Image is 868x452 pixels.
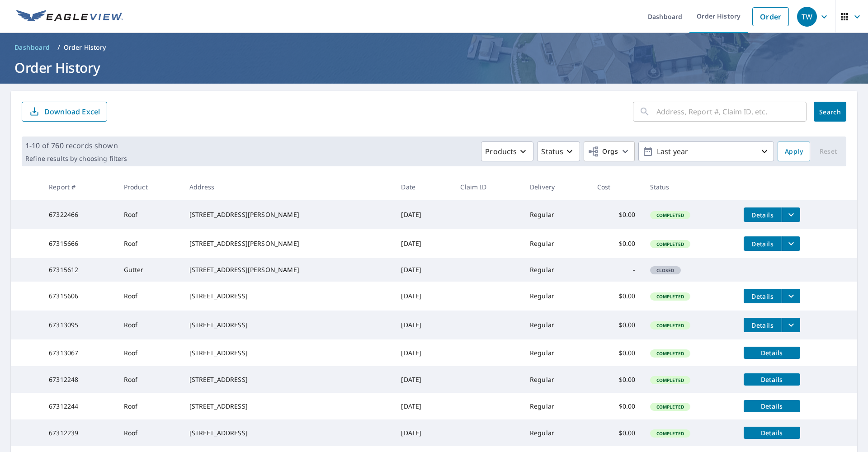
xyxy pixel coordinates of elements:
[782,236,800,251] button: filesDropdownBtn-67315666
[117,393,182,419] td: Roof
[523,200,590,229] td: Regular
[394,229,453,258] td: [DATE]
[590,258,643,282] td: -
[523,339,590,366] td: Regular
[541,146,563,157] p: Status
[64,43,106,52] p: Order History
[394,339,453,366] td: [DATE]
[117,282,182,311] td: Roof
[653,144,759,160] p: Last year
[651,212,689,218] span: Completed
[57,42,60,53] li: /
[749,292,776,301] span: Details
[656,99,807,124] input: Address, Report #, Claim ID, etc.
[394,282,453,311] td: [DATE]
[523,258,590,282] td: Regular
[643,174,736,200] th: Status
[394,419,453,446] td: [DATE]
[117,339,182,366] td: Roof
[752,7,789,26] a: Order
[11,40,857,55] nav: breadcrumb
[744,347,800,359] button: detailsBtn-67313067
[590,311,643,339] td: $0.00
[485,146,517,157] p: Products
[394,200,453,229] td: [DATE]
[42,200,117,229] td: 67322466
[749,402,795,410] span: Details
[749,375,795,384] span: Details
[182,174,394,200] th: Address
[394,393,453,419] td: [DATE]
[189,265,387,274] div: [STREET_ADDRESS][PERSON_NAME]
[590,419,643,446] td: $0.00
[11,40,54,55] a: Dashboard
[117,311,182,339] td: Roof
[797,7,817,27] div: TW
[117,229,182,258] td: Roof
[590,393,643,419] td: $0.00
[651,430,689,437] span: Completed
[744,207,782,222] button: detailsBtn-67322466
[523,419,590,446] td: Regular
[42,366,117,393] td: 67312248
[394,258,453,282] td: [DATE]
[42,258,117,282] td: 67315612
[523,229,590,258] td: Regular
[749,321,776,330] span: Details
[189,402,387,411] div: [STREET_ADDRESS]
[189,210,387,219] div: [STREET_ADDRESS][PERSON_NAME]
[117,258,182,282] td: Gutter
[651,293,689,300] span: Completed
[744,400,800,412] button: detailsBtn-67312244
[14,43,50,52] span: Dashboard
[744,318,782,332] button: detailsBtn-67313095
[651,322,689,329] span: Completed
[590,200,643,229] td: $0.00
[42,282,117,311] td: 67315606
[189,428,387,438] div: [STREET_ADDRESS]
[42,339,117,366] td: 67313067
[590,339,643,366] td: $0.00
[189,320,387,330] div: [STREET_ADDRESS]
[782,289,800,303] button: filesDropdownBtn-67315606
[651,377,689,383] span: Completed
[537,141,580,161] button: Status
[394,366,453,393] td: [DATE]
[749,428,795,437] span: Details
[11,58,857,77] h1: Order History
[25,140,127,151] p: 1-10 of 760 records shown
[744,373,800,386] button: detailsBtn-67312248
[651,404,689,410] span: Completed
[814,102,846,122] button: Search
[44,107,100,117] p: Download Excel
[16,10,123,24] img: EV Logo
[590,229,643,258] td: $0.00
[453,174,523,200] th: Claim ID
[189,239,387,248] div: [STREET_ADDRESS][PERSON_NAME]
[189,375,387,384] div: [STREET_ADDRESS]
[749,240,776,248] span: Details
[42,419,117,446] td: 67312239
[394,174,453,200] th: Date
[189,292,387,301] div: [STREET_ADDRESS]
[117,419,182,446] td: Roof
[778,141,810,161] button: Apply
[523,393,590,419] td: Regular
[651,267,680,273] span: Closed
[782,318,800,332] button: filesDropdownBtn-67313095
[481,141,533,161] button: Products
[782,207,800,222] button: filesDropdownBtn-67322466
[744,427,800,439] button: detailsBtn-67312239
[785,146,803,157] span: Apply
[42,229,117,258] td: 67315666
[821,108,839,116] span: Search
[42,393,117,419] td: 67312244
[117,200,182,229] td: Roof
[42,174,117,200] th: Report #
[638,141,774,161] button: Last year
[523,311,590,339] td: Regular
[584,141,635,161] button: Orgs
[523,366,590,393] td: Regular
[744,289,782,303] button: detailsBtn-67315606
[590,174,643,200] th: Cost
